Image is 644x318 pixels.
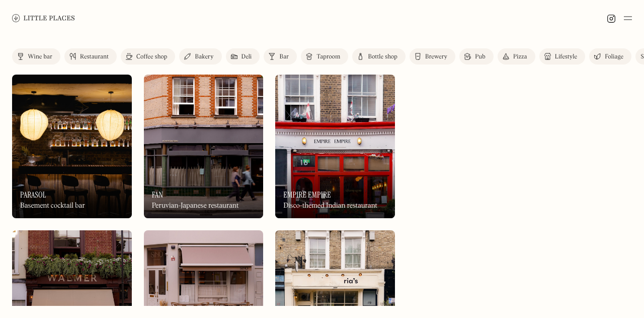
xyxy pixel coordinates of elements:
[179,48,221,65] a: Bakery
[195,54,213,60] div: Bakery
[283,190,331,200] h3: Empire Empire
[12,75,132,218] img: Parasol
[459,48,494,65] a: Pub
[12,75,132,218] a: ParasolParasolParasolBasement cocktail bar
[144,75,264,218] img: Fan
[589,48,631,65] a: Foliage
[513,54,527,60] div: Pizza
[275,75,395,218] img: Empire Empire
[20,202,85,210] div: Basement cocktail bar
[12,48,60,65] a: Wine bar
[28,54,52,60] div: Wine bar
[279,54,289,60] div: Bar
[425,54,447,60] div: Brewery
[121,48,175,65] a: Coffee shop
[226,48,260,65] a: Deli
[242,54,252,60] div: Deli
[283,202,377,210] div: Disco-themed Indian restaurant
[301,48,348,65] a: Taproom
[20,190,46,200] h3: Parasol
[316,54,340,60] div: Taproom
[264,48,297,65] a: Bar
[352,48,406,65] a: Bottle shop
[368,54,397,60] div: Bottle shop
[275,75,395,218] a: Empire EmpireEmpire EmpireEmpire EmpireDisco-themed Indian restaurant
[410,48,455,65] a: Brewery
[605,54,623,60] div: Foliage
[475,54,486,60] div: Pub
[80,54,109,60] div: Restaurant
[498,48,535,65] a: Pizza
[152,190,163,200] h3: Fan
[64,48,117,65] a: Restaurant
[144,75,264,218] a: FanFanFanPeruvian-Japanese restaurant
[539,48,585,65] a: Lifestyle
[555,54,577,60] div: Lifestyle
[136,54,167,60] div: Coffee shop
[152,202,239,210] div: Peruvian-Japanese restaurant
